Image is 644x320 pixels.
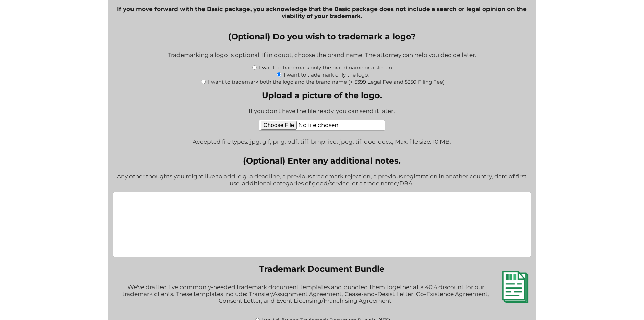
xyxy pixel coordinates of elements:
label: Upload a picture of the logo. [193,90,451,100]
div: Trademarking a logo is optional. If in doubt, choose the brand name. The attorney can help you de... [113,47,531,64]
label: I want to trademark only the logo. [284,71,369,78]
div: Any other thoughts you might like to add, e.g. a deadline, a previous trademark rejection, a prev... [113,169,531,192]
span: Accepted file types: jpg, gif, png, pdf, tiff, bmp, ico, jpeg, tif, doc, docx, Max. file size: 10... [193,134,451,150]
legend: (Optional) Do you wish to trademark a logo? [228,31,416,41]
label: I want to trademark both the logo and the brand name (+ $399 Legal Fee and $350 Filing Fee) [208,79,445,85]
label: (Optional) Enter any additional notes. [113,156,531,166]
div: If you don't have the file ready, you can send it later. [193,103,451,120]
legend: Trademark Document Bundle [259,264,384,274]
b: If you move forward with the Basic package, you acknowledge that the Basic package does not inclu... [117,6,527,19]
div: We've drafted five commonly-needed trademark document templates and bundled them together at a 40... [113,279,531,316]
label: I want to trademark only the brand name or a slogan. [259,64,393,71]
img: Trademark Document Bundle [499,271,531,303]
